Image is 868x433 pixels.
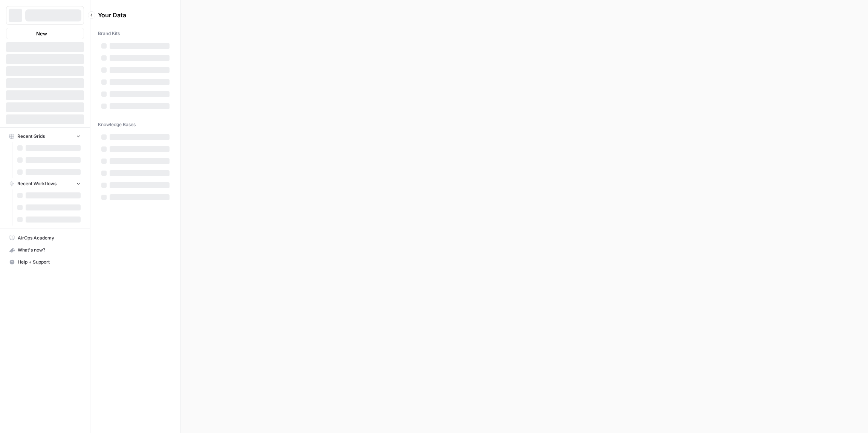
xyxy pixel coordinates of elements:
div: What's new? [6,244,84,256]
span: Help + Support [18,259,81,265]
span: AirOps Academy [18,235,81,241]
button: Recent Grids [6,131,84,142]
span: New [36,30,47,37]
button: What's new? [6,244,84,256]
button: Recent Workflows [6,178,84,189]
span: Recent Grids [17,133,45,140]
span: Your Data [98,11,164,20]
span: Recent Workflows [17,180,57,187]
a: AirOps Academy [6,232,84,244]
span: Knowledge Bases [98,121,136,128]
button: Help + Support [6,256,84,268]
span: Brand Kits [98,30,120,37]
button: New [6,28,84,39]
